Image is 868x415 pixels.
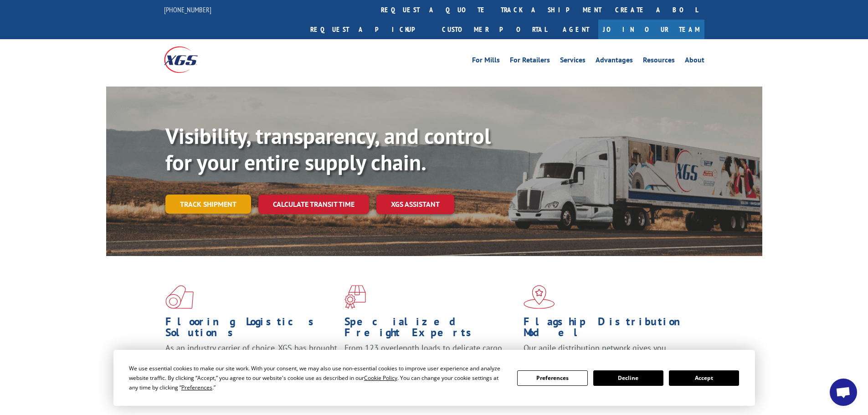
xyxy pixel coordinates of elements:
a: Agent [554,20,598,39]
img: xgs-icon-focused-on-flooring-red [344,285,366,309]
a: For Mills [472,56,500,67]
span: Preferences [181,384,212,391]
a: XGS ASSISTANT [376,195,454,214]
a: [PHONE_NUMBER] [164,5,211,14]
span: As an industry carrier of choice, XGS has brought innovation and dedication to flooring logistics... [165,343,337,375]
span: Our agile distribution network gives you nationwide inventory management on demand. [524,343,691,364]
a: Services [560,56,586,67]
div: We use essential cookies to make our site work. With your consent, we may also use non-essential ... [129,364,506,392]
img: xgs-icon-flagship-distribution-model-red [524,285,555,309]
h1: Specialized Freight Experts [344,316,517,343]
a: Open chat [830,379,857,406]
a: For Retailers [510,56,550,67]
a: About [685,56,704,67]
h1: Flooring Logistics Solutions [165,316,338,343]
a: Resources [643,56,675,67]
a: Request a pickup [303,20,435,39]
a: Track shipment [165,195,251,214]
h1: Flagship Distribution Model [524,316,696,343]
button: Decline [593,370,663,386]
p: From 123 overlength loads to delicate cargo, our experienced staff knows the best way to move you... [344,343,517,383]
button: Accept [669,370,739,386]
button: Preferences [517,370,587,386]
a: Calculate transit time [258,195,369,214]
div: Cookie Consent Prompt [113,350,755,406]
a: Advantages [596,56,633,67]
span: Cookie Policy [364,374,397,382]
a: Customer Portal [435,20,554,39]
img: xgs-icon-total-supply-chain-intelligence-red [165,285,194,309]
b: Visibility, transparency, and control for your entire supply chain. [165,122,491,176]
a: Join Our Team [598,20,704,39]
